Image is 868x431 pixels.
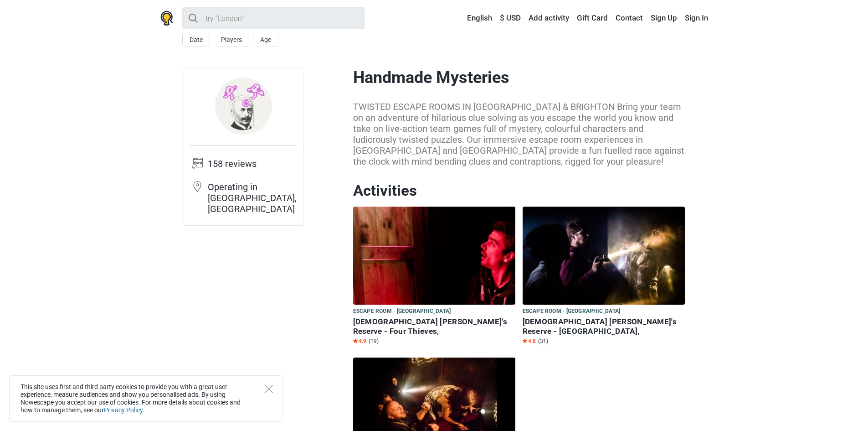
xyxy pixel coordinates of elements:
div: This site uses first and third party cookies to provide you with a great user experience, measure... [9,375,282,422]
a: Sign Up [648,10,679,26]
span: (31) [538,338,548,345]
a: Contact [613,10,645,26]
img: Star [353,338,358,343]
button: Players [214,33,249,47]
span: Escape room · [GEOGRAPHIC_DATA] [523,306,621,317]
span: 4.9 [353,338,366,345]
button: Date [182,33,210,47]
h6: [DEMOGRAPHIC_DATA] [PERSON_NAME]'s Reserve - Four Thieves, [GEOGRAPHIC_DATA] [353,317,515,336]
img: English [461,15,467,21]
a: English [458,10,494,26]
img: Nowescape logo [160,11,173,26]
h2: Activities [353,182,685,200]
a: Privacy Policy [104,406,143,414]
div: TWISTED ESCAPE ROOMS IN [GEOGRAPHIC_DATA] & BRIGHTON Bring your team on an adventure of hilarious... [353,101,685,167]
a: Lady Chastity's Reserve - Four Thieves, Clapham Escape room · [GEOGRAPHIC_DATA] [DEMOGRAPHIC_DATA... [353,207,515,347]
span: Escape room · [GEOGRAPHIC_DATA] [353,306,451,317]
button: Close [265,385,273,393]
span: (19) [369,338,379,345]
td: Operating in [GEOGRAPHIC_DATA], [GEOGRAPHIC_DATA] [208,181,297,220]
td: 158 reviews [208,157,297,181]
h1: Handmade Mysteries [353,68,685,88]
a: Add activity [526,10,571,26]
img: Lady Chastity's Reserve - Four Thieves, Clapham [353,207,515,305]
h6: [DEMOGRAPHIC_DATA] [PERSON_NAME]'s Reserve - [GEOGRAPHIC_DATA], [GEOGRAPHIC_DATA] [523,317,685,336]
span: 4.8 [523,338,536,345]
button: Age [253,33,278,47]
a: Lady Chastity's Reserve - The Hope, Farringdon Escape room · [GEOGRAPHIC_DATA] [DEMOGRAPHIC_DATA]... [523,207,685,347]
img: Star [523,338,527,343]
a: $ USD [498,10,523,26]
input: try “London” [182,7,365,29]
a: Gift Card [575,10,610,26]
a: Sign In [683,10,708,26]
img: Lady Chastity's Reserve - The Hope, Farringdon [523,207,685,305]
